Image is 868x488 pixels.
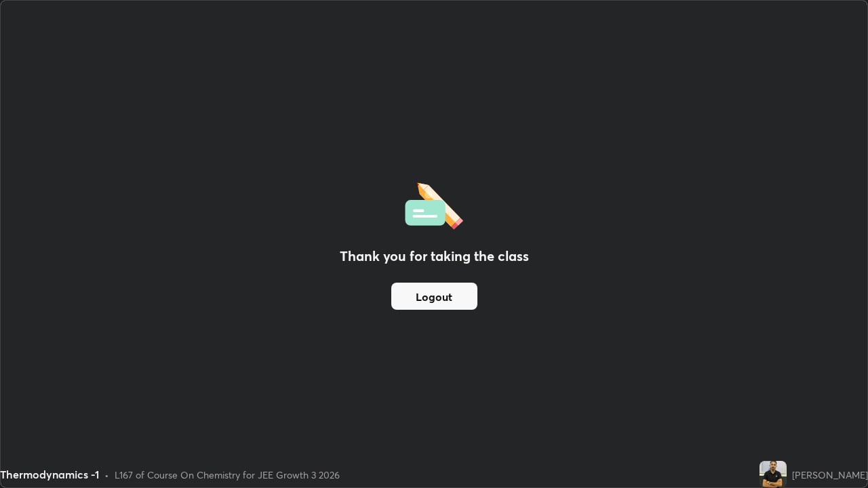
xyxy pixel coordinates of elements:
div: • [104,468,109,482]
img: 4b948ef306c6453ca69e7615344fc06d.jpg [759,461,787,488]
img: offlineFeedback.1438e8b3.svg [405,178,463,230]
div: L167 of Course On Chemistry for JEE Growth 3 2026 [115,468,340,482]
div: [PERSON_NAME] [792,468,868,482]
button: Logout [391,283,477,310]
h2: Thank you for taking the class [340,246,529,266]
